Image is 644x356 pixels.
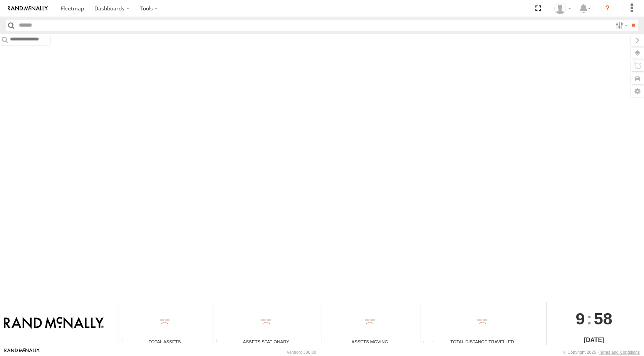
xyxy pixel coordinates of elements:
span: 9 [576,302,585,335]
div: Total distance travelled by all assets within specified date range and applied filters [421,339,433,345]
i: ? [601,2,614,15]
img: Rand McNally [4,317,104,330]
div: Valeo Dash [552,3,574,14]
div: Assets Moving [322,338,418,345]
a: Visit our Website [4,348,40,356]
div: Total Assets [119,338,210,345]
div: Total number of Enabled Assets [119,339,131,345]
img: rand-logo.svg [8,6,48,11]
label: Map Settings [631,86,644,97]
div: Version: 306.00 [287,350,316,354]
div: © Copyright 2025 - [563,350,640,354]
div: Assets Stationary [213,338,319,345]
div: Total number of assets current stationary. [213,339,225,345]
label: Search Filter Options [612,20,629,31]
div: : [547,302,641,335]
div: Total number of assets current in transit. [322,339,334,345]
a: Terms and Conditions [599,350,640,354]
div: [DATE] [547,336,641,345]
div: Total Distance Travelled [421,338,544,345]
span: 58 [594,302,612,335]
